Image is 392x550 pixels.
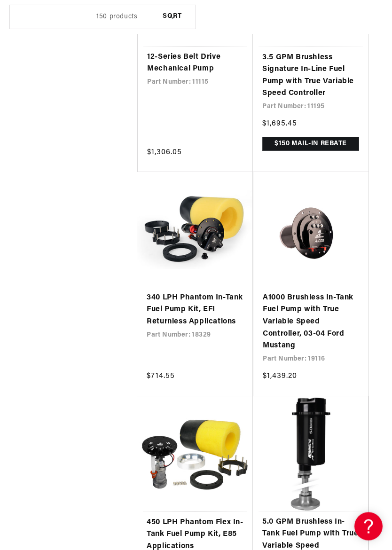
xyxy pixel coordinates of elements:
[147,52,243,76] a: 12-Series Belt Drive Mechanical Pump
[262,52,359,100] a: 3.5 GPM Brushless Signature In-Line Fuel Pump with True Variable Speed Controller
[147,292,243,329] a: 340 LPH Phantom In-Tank Fuel Pump Kit, EFI Returnless Applications
[96,13,137,20] span: 150 products
[263,292,359,353] a: A1000 Brushless In-Tank Fuel Pump with True Variable Speed Controller, 03-04 Ford Mustang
